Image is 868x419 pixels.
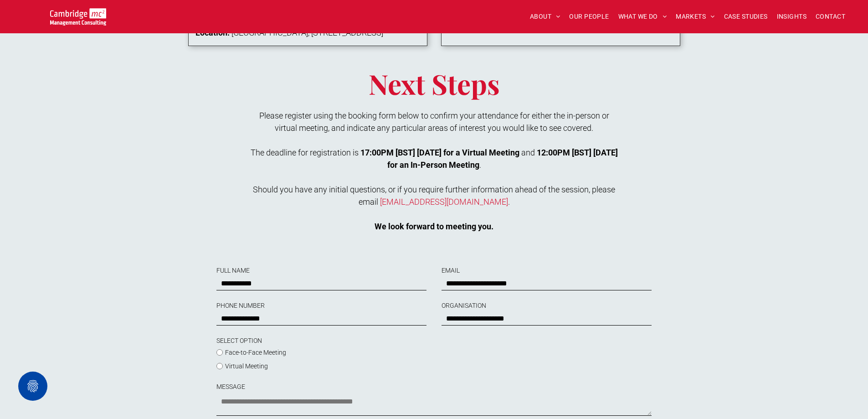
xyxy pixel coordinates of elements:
[216,266,426,275] label: FULL NAME
[231,28,383,37] span: [GEOGRAPHIC_DATA], [STREET_ADDRESS]
[508,197,510,207] span: .
[442,301,651,310] label: ORGANISATION
[719,10,772,24] a: CASE STUDIES
[375,222,493,231] strong: We look forward to meeting you.
[772,10,811,24] a: INSIGHTS
[225,349,286,356] span: Face-to-Face Meeting
[216,349,223,356] input: Face-to-Face Meeting
[811,10,850,24] a: CONTACT
[216,382,651,392] label: MESSAGE
[565,10,613,24] a: OUR PEOPLE
[369,65,500,102] span: Next Steps
[525,10,565,24] a: ABOUT
[442,266,651,275] label: EMAIL
[225,362,268,370] span: Virtual Meeting
[387,148,618,170] strong: 12:00PM [BST] [DATE] for an In-Person Meeting
[614,10,672,24] a: WHAT WE DO
[251,148,359,157] span: The deadline for registration is
[216,301,426,310] label: PHONE NUMBER
[259,111,609,133] span: Please register using the booking form below to confirm your attendance for either the in-person ...
[216,336,351,346] label: SELECT OPTION
[195,28,230,37] strong: Location:
[479,160,481,170] span: .
[216,363,223,369] input: Virtual Meeting
[380,197,508,207] a: [EMAIL_ADDRESS][DOMAIN_NAME]
[521,148,535,157] span: and
[253,185,615,207] span: Should you have any initial questions, or if you require further information ahead of the session...
[671,10,719,24] a: MARKETS
[360,148,519,157] strong: 17:00PM [BST] [DATE] for a Virtual Meeting
[50,8,106,26] img: Cambridge MC Logo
